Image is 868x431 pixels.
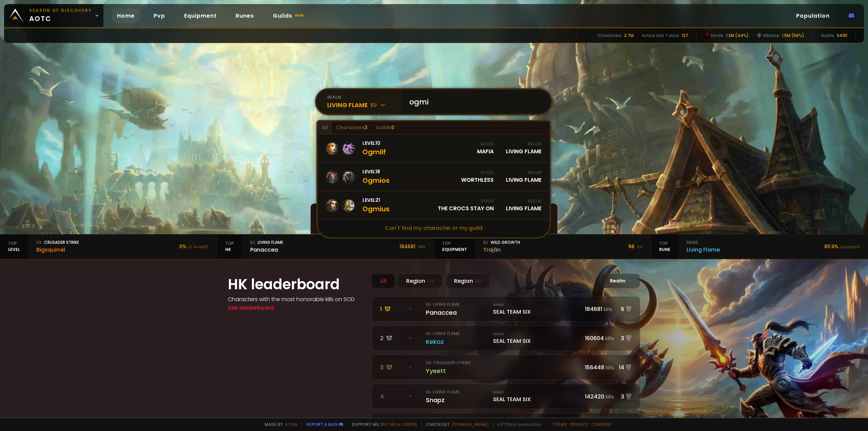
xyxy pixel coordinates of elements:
div: Ogmius [362,197,390,214]
div: Living Flame [506,170,541,184]
small: eu · Living Flame [426,302,459,307]
div: Guild [461,170,494,176]
div: 80.9 % [824,243,860,250]
a: Level21OgmiusGuildThe Crocs Stay OnRealmLiving Flame [318,191,550,220]
div: Active last 7 days [642,33,679,39]
div: SEAL TEAM SIX [493,331,581,345]
a: Equipment [179,9,222,23]
small: kills [604,306,612,313]
span: - [409,364,412,370]
span: Checkout [421,422,489,428]
div: 2.7M [624,33,634,39]
small: Season of Discovery [29,7,92,14]
a: TopRunemageLiving Flame80.9%equipped [651,234,868,259]
span: mage [687,239,698,246]
div: HK [217,234,242,259]
div: realm [327,94,401,100]
div: Living Flame [250,239,283,246]
div: 34181 [837,33,847,39]
span: Top [8,240,20,247]
span: Level 21 [362,197,390,204]
span: v. 5735ca - production [493,422,541,428]
div: Characters [598,33,622,39]
span: 156448 [585,364,604,371]
div: 98 [628,243,643,250]
a: a fan [285,422,297,427]
div: Living Flame [687,246,720,254]
div: Kekoz [426,337,489,346]
div: Guilds [372,121,398,134]
div: 127 [682,33,688,39]
span: eu [483,239,488,246]
span: Top [659,240,670,247]
span: - [409,393,412,399]
h1: HK leaderboard [228,274,363,295]
div: Region [398,274,443,288]
span: Support me, [347,422,417,428]
div: 1.2M (44%) [726,33,749,39]
small: kills [606,365,614,371]
small: kills [605,335,614,342]
div: SEAL TEAM SIX [493,390,581,404]
div: Living Flame [506,141,541,156]
small: new [294,12,305,20]
span: 0 [391,124,394,131]
div: Realm [601,274,640,288]
span: 160604 [585,334,604,342]
div: Worthless [461,170,494,184]
div: Living Flame [327,100,401,110]
span: - [409,335,412,341]
div: 4 [380,392,405,401]
span: aotc [29,7,92,24]
small: Guild [493,331,581,337]
div: Bigsquirrel [36,246,79,254]
div: Ogmios [362,168,390,185]
span: 142420 [585,393,604,400]
a: Terms [553,422,567,427]
a: Privacy [570,422,589,427]
small: eu · Living Flame [426,331,459,336]
div: equipment [434,234,475,259]
small: kills [606,394,614,400]
div: Guild [477,141,494,147]
a: 3 -us· Crusader StrikeYyeett 156448kills14 [372,355,640,380]
small: EU [476,277,481,285]
div: Yyeett [426,366,489,375]
div: Realm [506,170,541,176]
span: 3 [364,124,368,131]
div: Mafia [477,141,494,156]
span: Level 18 [362,168,390,175]
a: 1 -eu· Living FlamePanaccea GuildSEAL TEAM SIX184681kills6 [372,296,640,321]
small: Guild [493,302,581,308]
span: eu [250,239,255,246]
span: Made by [260,422,297,428]
div: Panaccea [426,308,489,317]
small: Guild [493,390,581,395]
div: Realm [506,141,541,147]
div: Ogmilf [362,140,386,157]
div: 184681 [399,243,426,250]
div: 2 [380,334,405,342]
div: Alliance [757,33,779,39]
a: [DOMAIN_NAME] [452,422,489,427]
a: Guildsnew [268,9,311,23]
div: Characters [332,121,372,134]
a: TopHKeuLiving FlamePanaccea184681 kills [217,234,434,259]
a: 2 -eu· Living FlameKekoz GuildSEAL TEAM SIX160604kills3 [372,326,640,351]
span: Top [225,240,234,247]
a: Level18OgmiosGuildWorthlessRealmLiving Flame [318,163,550,191]
div: Rune [651,234,678,259]
a: Level10OgmilfGuildMafiaRealmLiving Flame [318,134,550,163]
input: Search a character... [405,90,543,114]
h4: Characters with the most honorable kills on SOD [228,295,363,303]
div: All [372,274,395,288]
div: Wild Growth [483,239,520,246]
div: Trajân [483,246,520,254]
div: Living Flame [506,198,541,213]
span: Level 10 [362,140,386,147]
small: us · Crusader Strike [426,360,470,366]
small: of level 60 [188,244,209,250]
div: All [318,121,332,134]
div: Guild [438,198,494,204]
div: 0 % [179,243,209,250]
